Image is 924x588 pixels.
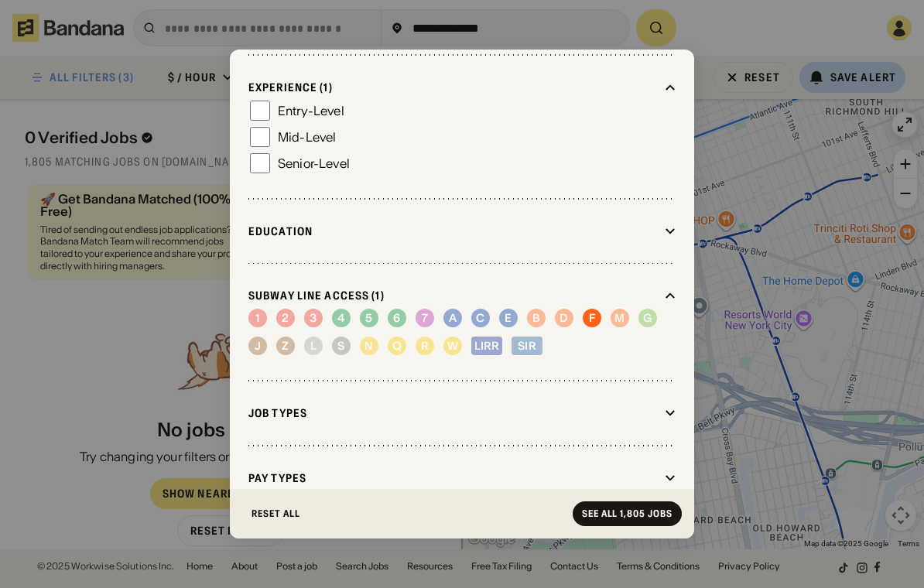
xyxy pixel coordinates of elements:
div: F [589,312,595,325]
div: Education [248,224,659,238]
div: A [449,312,457,325]
div: 3 [310,312,317,325]
div: Mid-Level [278,131,336,143]
div: Z [282,340,289,353]
div: J [255,340,261,353]
div: 2 [282,312,289,325]
div: 7 [422,312,428,325]
div: S [337,340,344,353]
div: W [447,340,458,353]
div: Q [392,340,402,353]
div: LIRR [474,340,500,353]
div: M [614,312,625,325]
div: 6 [393,312,400,325]
div: Entry-Level [278,104,344,117]
div: D [560,312,568,325]
div: 4 [337,312,345,325]
div: Experience (1) [248,80,659,94]
div: N [364,340,373,353]
div: See all 1,805 jobs [582,509,672,518]
div: Pay Types [248,471,659,485]
div: SIR [518,340,536,353]
div: 1 [255,312,260,325]
div: Subway Line Access (1) [248,289,659,303]
div: Job Types [248,406,659,420]
div: R [421,340,429,353]
div: C [476,312,484,325]
div: E [505,312,512,325]
div: B [532,312,540,325]
div: Senior-Level [278,157,350,169]
div: Reset All [252,509,300,518]
div: L [310,340,317,353]
div: 5 [365,312,372,325]
div: G [643,312,652,325]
